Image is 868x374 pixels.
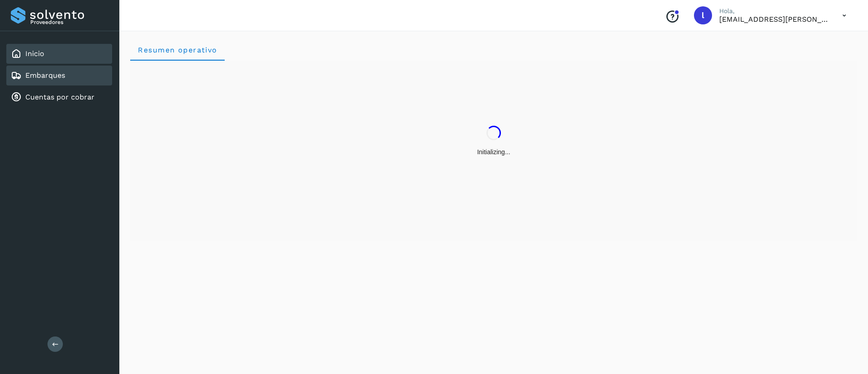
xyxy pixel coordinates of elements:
a: Cuentas por cobrar [25,93,94,101]
p: Hola, [719,7,828,15]
div: Inicio [6,44,112,64]
a: Embarques [25,71,65,80]
p: lauraamalia.castillo@xpertal.com [719,15,828,24]
p: Proveedores [30,19,108,25]
span: Resumen operativo [137,46,217,54]
div: Embarques [6,66,112,85]
div: Cuentas por cobrar [6,87,112,107]
a: Inicio [25,49,44,58]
